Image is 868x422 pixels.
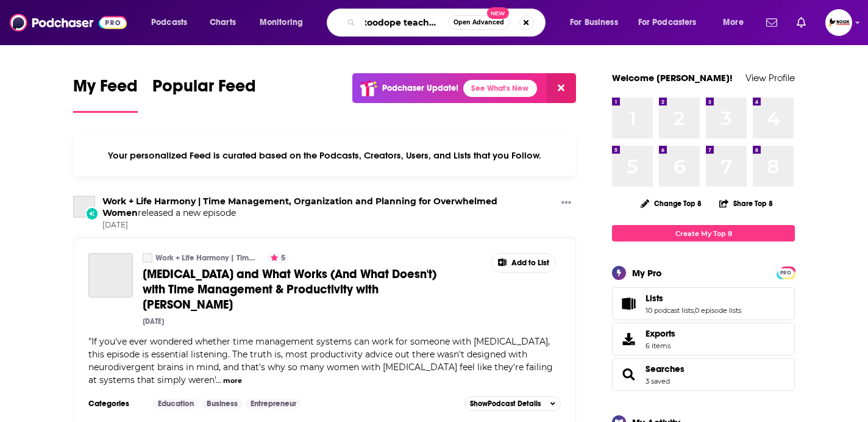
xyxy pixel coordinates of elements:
button: Open AdvancedNew [448,15,510,30]
a: Work + Life Harmony | Time Management, Organization and Planning for Overwhelmed Women [143,253,152,263]
h3: released a new episode [102,196,557,219]
p: Podchaser Update! [382,83,458,93]
a: Show notifications dropdown [792,12,811,33]
input: Search podcasts, credits, & more... [360,13,448,32]
button: open menu [630,13,714,32]
img: User Profile [825,9,852,36]
a: Popular Feed [152,76,256,113]
a: My Feed [73,76,138,113]
a: See What's New [463,80,537,97]
span: Exports [646,328,675,339]
a: Work + Life Harmony | Time Management, Organization and Planning for Overwhelmed Women [102,196,497,218]
span: Show Podcast Details [470,399,541,408]
span: New [487,7,509,19]
a: 3 saved [646,377,670,385]
a: Work + Life Harmony | Time Management, Organization and Planning for Overwhelmed Women [155,253,256,263]
button: ShowPodcast Details [464,396,561,411]
button: 5 [267,253,289,263]
span: For Business [570,14,618,31]
a: PRO [778,268,793,277]
div: Your personalized Feed is curated based on the Podcasts, Creators, Users, and Lists that you Follow. [73,135,576,176]
div: [DATE] [143,317,164,326]
span: " [88,336,553,385]
span: PRO [778,268,793,277]
a: Welcome [PERSON_NAME]! [612,72,733,84]
span: If you've ever wondered whether time management systems can work for someone with [MEDICAL_DATA],... [88,336,553,385]
button: Show More Button [492,254,555,272]
a: Work + Life Harmony | Time Management, Organization and Planning for Overwhelmed Women [73,196,95,218]
a: Searches [616,366,641,383]
a: Searches [646,363,685,374]
a: Lists [646,293,741,304]
a: Lists [616,295,641,312]
a: Education [153,399,199,409]
div: New Episode [85,207,99,220]
a: Create My Top 8 [612,225,795,241]
span: Charts [210,14,236,31]
button: open menu [561,13,633,32]
span: Open Advanced [454,20,504,26]
button: Share Top 8 [719,191,774,215]
button: open menu [251,13,319,32]
span: My Feed [73,76,138,104]
span: Logged in as BookLaunchers [825,9,852,36]
span: [DATE] [102,220,557,231]
span: ... [216,374,221,385]
button: open menu [714,13,759,32]
img: Podchaser - Follow, Share and Rate Podcasts [10,11,127,34]
button: Change Top 8 [633,196,709,211]
a: 0 episode lists [695,306,741,315]
span: Podcasts [151,14,187,31]
button: Show More Button [557,196,576,211]
span: Lists [646,293,663,304]
button: more [223,376,242,386]
a: Exports [612,323,795,356]
div: My Pro [632,267,662,279]
a: ADHD and What Works (And What Doesn't) with Time Management & Productivity with Meghan Brown-Enyia [88,253,133,298]
button: open menu [143,13,203,32]
a: Business [202,399,243,409]
span: Monitoring [260,14,303,31]
span: [MEDICAL_DATA] and What Works (And What Doesn't) with Time Management & Productivity with [PERSON... [143,266,436,312]
span: 6 items [646,342,675,350]
span: Searches [612,358,795,391]
span: , [694,306,695,315]
span: Lists [612,287,795,320]
button: Show profile menu [825,9,852,36]
span: For Podcasters [638,14,697,31]
a: View Profile [745,72,795,84]
span: Exports [616,331,641,348]
a: [MEDICAL_DATA] and What Works (And What Doesn't) with Time Management & Productivity with [PERSON... [143,266,439,312]
a: 10 podcast lists [646,306,694,315]
span: More [723,14,744,31]
span: Popular Feed [152,76,256,104]
span: Add to List [511,259,549,268]
a: Show notifications dropdown [761,12,782,33]
a: Charts [202,13,243,32]
a: Entrepreneur [246,399,301,409]
div: Search podcasts, credits, & more... [338,9,557,37]
h3: Categories [88,399,143,409]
